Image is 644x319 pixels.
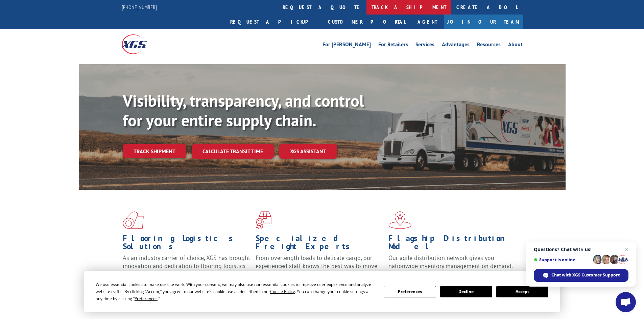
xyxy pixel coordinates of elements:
[378,42,408,49] a: For Retailers
[442,42,470,49] a: Advantages
[123,211,144,229] img: xgs-icon-total-supply-chain-intelligence-red
[388,211,412,229] img: xgs-icon-flagship-distribution-model-red
[84,271,560,312] div: Cookie Consent Prompt
[122,4,157,10] a: [PHONE_NUMBER]
[623,245,631,254] span: Close chat
[388,254,513,270] span: Our agile distribution network gives you nationwide inventory management on demand.
[616,292,636,312] div: Open chat
[96,281,376,302] div: We use essential cookies to make our site work. With your consent, we may also use non-essential ...
[384,286,436,297] button: Preferences
[477,42,501,49] a: Resources
[123,144,186,158] a: Track shipment
[534,257,591,262] span: Support is online
[256,254,383,284] p: From overlength loads to delicate cargo, our experienced staff knows the best way to move your fr...
[388,234,516,254] h1: Flagship Distribution Model
[323,15,411,29] a: Customer Portal
[534,269,628,282] div: Chat with XGS Customer Support
[444,15,523,29] a: Join Our Team
[323,42,371,49] a: For [PERSON_NAME]
[496,286,548,297] button: Accept
[123,254,250,278] span: As an industry carrier of choice, XGS has brought innovation and dedication to flooring logistics...
[534,247,628,252] span: Questions? Chat with us!
[135,296,158,301] span: Preferences
[551,272,620,278] span: Chat with XGS Customer Support
[192,144,274,159] a: Calculate transit time
[256,234,383,254] h1: Specialized Freight Experts
[440,286,492,297] button: Decline
[270,289,295,294] span: Cookie Policy
[279,144,337,159] a: XGS ASSISTANT
[508,42,523,49] a: About
[411,15,444,29] a: Agent
[415,42,434,49] a: Services
[123,234,251,254] h1: Flooring Logistics Solutions
[123,90,364,131] b: Visibility, transparency, and control for your entire supply chain.
[256,211,271,229] img: xgs-icon-focused-on-flooring-red
[225,15,323,29] a: Request a pickup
